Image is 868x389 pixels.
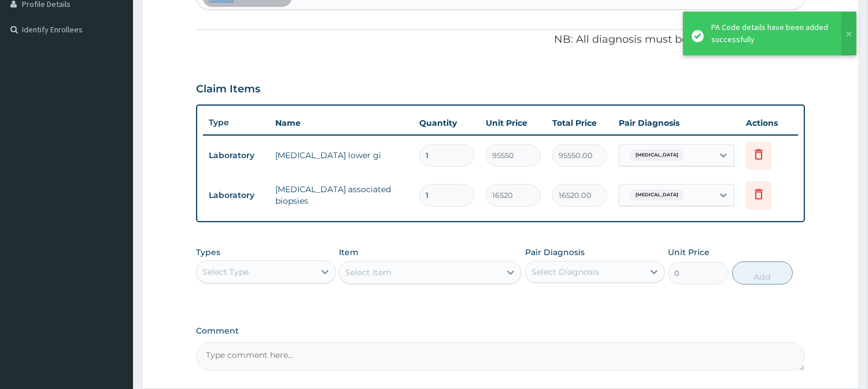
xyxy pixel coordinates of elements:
[546,111,613,134] th: Total Price
[525,246,585,258] label: Pair Diagnosis
[203,112,269,133] th: Type
[740,111,798,134] th: Actions
[269,144,413,167] td: [MEDICAL_DATA] lower gi
[413,111,480,134] th: Quantity
[196,32,805,47] p: NB: All diagnosis must be linked to a claim item
[531,266,599,278] div: Select Diagnosis
[339,246,359,258] label: Item
[269,111,413,134] th: Name
[196,326,805,336] label: Comment
[196,83,260,96] h3: Claim Items
[480,111,546,134] th: Unit Price
[630,149,684,161] span: [MEDICAL_DATA]
[630,189,684,201] span: [MEDICAL_DATA]
[203,145,269,166] td: Laboratory
[202,266,249,278] div: Select Type
[668,246,710,258] label: Unit Price
[732,261,793,285] button: Add
[269,178,413,212] td: [MEDICAL_DATA] associated biopsies
[711,21,830,46] div: PA Code details have been added successfully
[196,248,220,257] label: Types
[613,111,740,134] th: Pair Diagnosis
[203,185,269,206] td: Laboratory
